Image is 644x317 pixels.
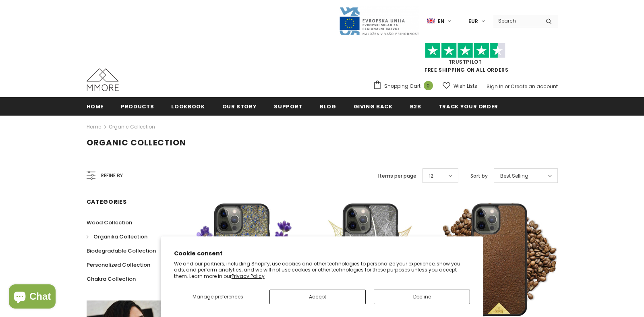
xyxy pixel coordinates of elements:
[87,230,147,244] a: Organika Collection
[425,43,505,58] img: Trust Pilot Stars
[101,171,123,180] span: Refine by
[87,247,156,255] span: Biodegradable Collection
[121,103,154,110] span: Products
[374,290,470,304] button: Decline
[493,15,540,27] input: Search Site
[109,123,155,130] a: Organic Collection
[121,97,154,115] a: Products
[410,103,421,110] span: B2B
[274,97,302,115] a: support
[87,198,127,206] span: Categories
[500,172,528,180] span: Best Selling
[87,68,119,91] img: MMORE Cases
[511,83,558,90] a: Create an account
[87,97,104,115] a: Home
[410,97,421,115] a: B2B
[274,103,302,110] span: support
[87,215,132,230] a: Wood Collection
[87,244,156,258] a: Biodegradable Collection
[439,97,498,115] a: Track your order
[269,290,366,304] button: Accept
[449,58,482,65] a: Trustpilot
[373,46,558,73] span: FREE SHIPPING ON ALL ORDERS
[320,103,336,110] span: Blog
[87,219,132,226] span: Wood Collection
[174,261,470,280] p: We and our partners, including Shopify, use cookies and other technologies to personalize your ex...
[193,293,243,300] span: Manage preferences
[443,79,477,93] a: Wish Lists
[468,17,478,25] span: EUR
[87,258,150,272] a: Personalized Collection
[505,83,509,90] span: or
[171,97,205,115] a: Lookbook
[354,103,393,110] span: Giving back
[373,80,437,92] a: Shopping Cart 0
[87,137,186,148] span: Organic Collection
[87,272,136,286] a: Chakra Collection
[320,97,336,115] a: Blog
[174,290,262,304] button: Manage preferences
[427,18,435,25] img: i-lang-1.png
[93,233,147,240] span: Organika Collection
[222,97,257,115] a: Our Story
[87,103,104,110] span: Home
[171,103,205,110] span: Lookbook
[487,83,503,90] a: Sign In
[87,122,101,132] a: Home
[424,81,433,90] span: 0
[339,17,419,24] a: Javni Razpis
[339,6,419,36] img: Javni Razpis
[87,275,136,283] span: Chakra Collection
[87,261,150,269] span: Personalized Collection
[429,172,433,180] span: 12
[453,82,477,90] span: Wish Lists
[222,103,257,110] span: Our Story
[378,172,416,180] label: Items per page
[438,17,444,25] span: en
[6,284,58,311] inbox-online-store-chat: Shopify online store chat
[384,82,420,90] span: Shopping Cart
[470,172,488,180] label: Sort by
[439,103,498,110] span: Track your order
[232,273,265,280] a: Privacy Policy
[354,97,393,115] a: Giving back
[174,249,470,258] h2: Cookie consent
